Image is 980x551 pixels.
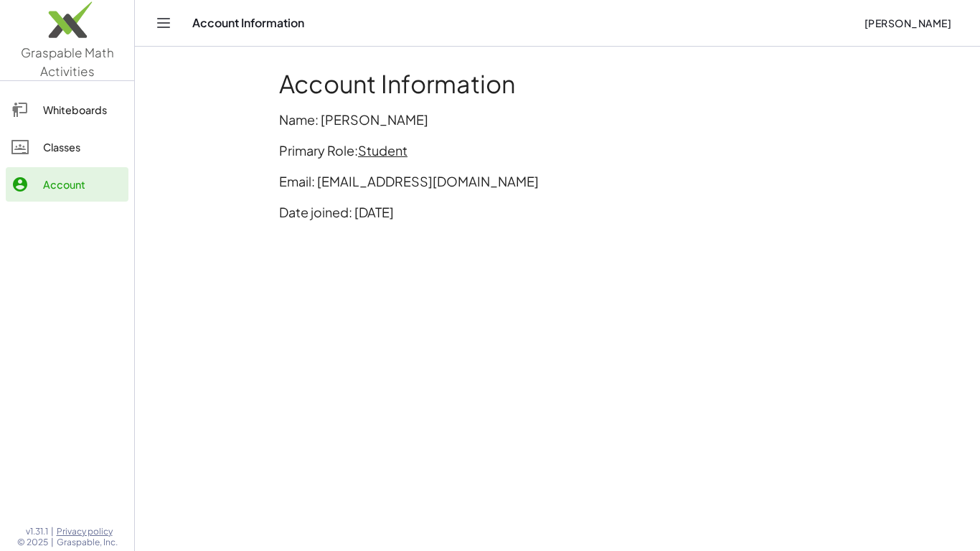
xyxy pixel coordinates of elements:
div: Account [43,176,123,193]
div: Classes [43,138,123,156]
a: Whiteboards [6,93,128,127]
span: | [51,526,54,537]
a: Classes [6,130,128,164]
div: Whiteboards [43,101,123,118]
p: Date joined: [DATE] [279,202,836,222]
span: Graspable, Inc. [57,537,118,548]
p: Primary Role: [279,141,836,160]
p: Email: [EMAIL_ADDRESS][DOMAIN_NAME] [279,171,836,191]
span: Graspable Math Activities [21,44,114,79]
p: Name: [PERSON_NAME] [279,110,836,129]
a: Privacy policy [57,526,118,537]
a: Account [6,167,128,202]
button: Toggle navigation [152,11,175,34]
button: [PERSON_NAME] [852,10,963,36]
span: Student [358,142,407,159]
span: [PERSON_NAME] [864,17,951,29]
h1: Account Information [279,70,836,98]
span: © 2025 [17,537,48,548]
span: | [51,537,54,548]
span: v1.31.1 [26,526,48,537]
